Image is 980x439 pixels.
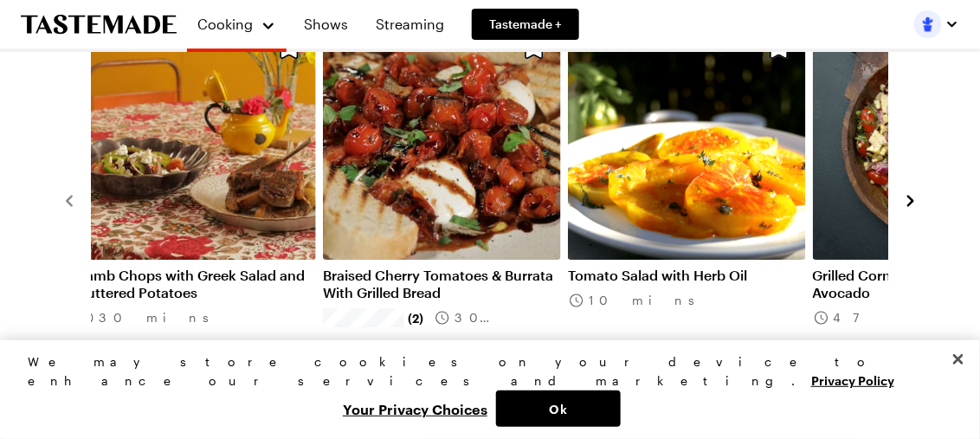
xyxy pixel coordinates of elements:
[78,22,323,376] div: 4 / 8
[914,10,942,38] img: Profile picture
[902,189,919,210] button: navigate to next item
[489,16,562,33] span: Tastemade +
[811,371,894,388] a: More information about your privacy, opens in a new tab
[939,340,977,378] button: Close
[61,189,78,210] button: navigate to previous item
[21,15,177,35] a: To Tastemade Home Page
[78,267,316,301] a: Lamb Chops with Greek Salad and Buttered Potatoes
[198,16,254,32] span: Cooking
[323,267,561,301] a: Braised Cherry Tomatoes & Burrata With Grilled Bread
[28,352,938,391] div: We may store cookies on your device to enhance our services and marketing.
[323,22,568,376] div: 5 / 8
[197,7,276,42] button: Cooking
[496,391,621,427] button: Ok
[28,352,938,427] div: Privacy
[472,9,579,40] a: Tastemade +
[568,267,806,284] a: Tomato Salad with Herb Oil
[914,10,959,38] button: Profile picture
[568,22,813,376] div: 6 / 8
[334,391,496,427] button: Your Privacy Choices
